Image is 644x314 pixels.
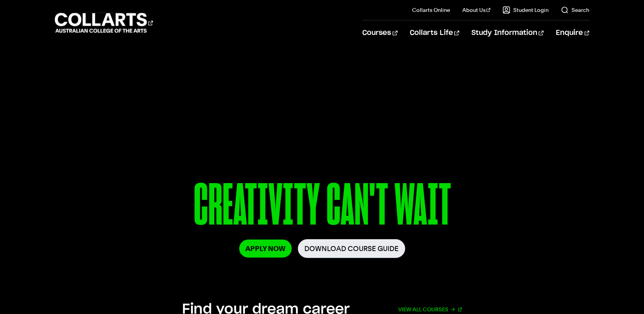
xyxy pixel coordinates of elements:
a: Study Information [472,20,544,46]
div: Go to homepage [55,12,153,34]
a: Search [561,6,589,14]
p: CREATIVITY CAN'T WAIT [101,176,543,239]
a: Student Login [503,6,549,14]
a: About Us [462,6,491,14]
a: Enquire [556,20,589,46]
a: Apply Now [239,240,292,258]
a: Collarts Life [410,20,459,46]
a: Courses [362,20,397,46]
a: Download Course Guide [298,239,405,258]
a: Collarts Online [412,6,450,14]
